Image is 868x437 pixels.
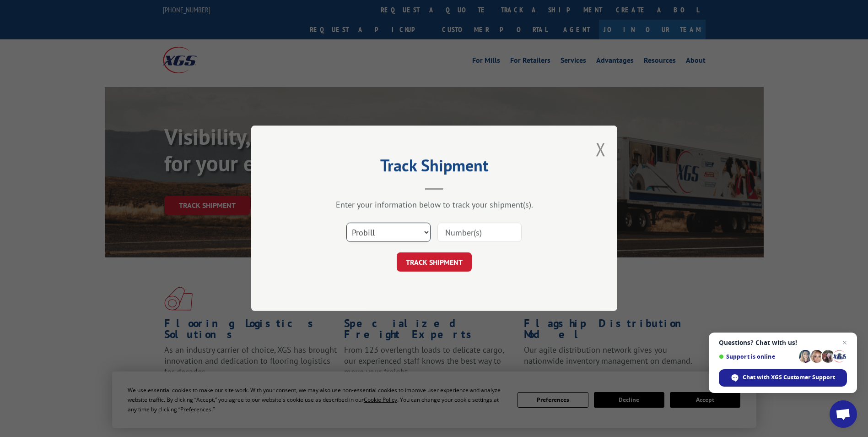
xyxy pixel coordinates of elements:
[437,223,522,242] input: Number(s)
[719,353,796,360] span: Support is online
[596,137,606,161] button: Close modal
[297,200,571,210] div: Enter your information below to track your shipment(s).
[743,373,835,382] span: Chat with XGS Customer Support
[719,339,847,346] span: Questions? Chat with us!
[297,159,571,176] h2: Track Shipment
[830,400,857,428] a: Open chat
[397,253,472,272] button: TRACK SHIPMENT
[719,369,847,387] span: Chat with XGS Customer Support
